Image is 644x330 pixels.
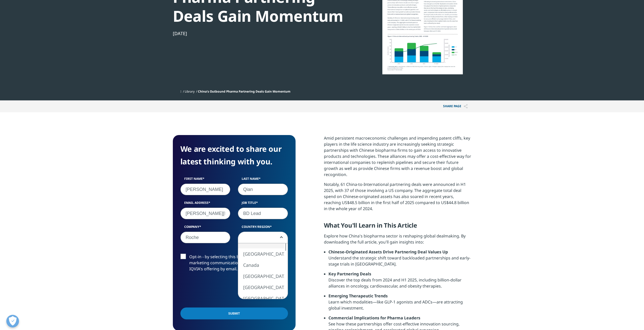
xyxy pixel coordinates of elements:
label: Last Name [238,177,288,184]
label: First Name [180,177,231,184]
iframe: reCAPTCHA [180,280,257,300]
strong: Commercial Implications for Pharma Leaders [328,315,420,321]
label: Opt-in - by selecting this box, I consent to receiving marketing communications and information a... [180,254,288,275]
strong: Emerging Therapeutic Trends [328,293,388,299]
span: China's Outbound Pharma Partnering Deals Gain Momentum [198,89,290,94]
input: Submit [180,307,288,319]
button: 打开偏好 [6,315,19,327]
p: Notably, 61 China-to-International partnering deals were announced in H1 2025, with 37 of those i... [324,181,471,215]
strong: Key Partnering Deals [328,271,371,277]
button: Share PAGEShare PAGE [439,100,471,112]
li: Learn which modalities—like GLP-1 agonists and ADCs—are attracting global investment. [328,293,471,315]
p: Explore how China's biopharma sector is reshaping global dealmaking. By downloading the full arti... [324,233,471,249]
label: Company [180,225,231,232]
img: Share PAGE [464,104,468,108]
strong: Chinese-Originated Assets Drive Partnering Deal Values Up [328,249,448,255]
li: [GEOGRAPHIC_DATA] [238,293,284,304]
label: Email Address [180,201,231,208]
label: Country/Region [238,225,288,232]
li: Understand the strategic shift toward backloaded partnerships and early-stage trials in [GEOGRAPH... [328,249,471,271]
li: Discover the top deals from 2024 and H1 2025, including billion-dollar alliances in oncology, car... [328,271,471,293]
li: [GEOGRAPHIC_DATA] [238,271,284,282]
h5: What You'll Learn in This Article [324,222,471,233]
li: [GEOGRAPHIC_DATA] [238,282,284,293]
label: Job Title [238,201,288,208]
p: Amid persistent macroeconomic challenges and impending patent cliffs, key players in the life sci... [324,135,471,181]
p: Share PAGE [439,100,471,112]
div: [DATE] [173,30,346,36]
h4: We are excited to share our latest thinking with you. [180,143,288,168]
a: Library [185,89,195,94]
li: Canada [238,259,284,271]
li: [GEOGRAPHIC_DATA] [238,248,284,259]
